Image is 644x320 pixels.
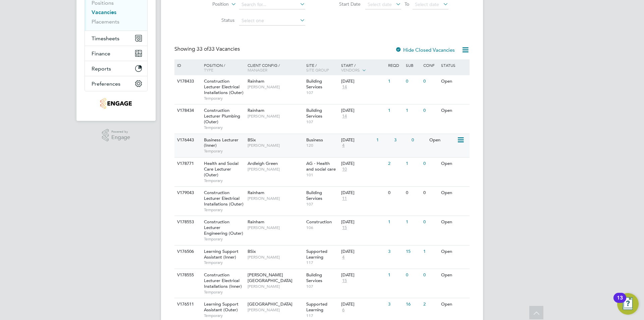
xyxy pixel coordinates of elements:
div: [DATE] [341,108,385,113]
span: Business Lecturer (Inner) [204,137,238,148]
span: Building Services [306,272,322,283]
div: Open [439,298,469,311]
span: Rainham [248,190,264,195]
div: Sub [404,59,422,71]
span: BSix [248,248,256,254]
div: V178433 [175,75,199,88]
span: Construction Lecturer Plumbing (Outer) [204,107,240,125]
span: Supported Learning [306,248,327,260]
span: Building Services [306,107,322,119]
div: 1 [386,75,404,88]
div: Status [439,59,469,71]
span: 15 [341,225,348,231]
div: Open [439,75,469,88]
div: 3 [392,134,410,146]
button: Reports [85,61,147,76]
div: 2 [386,157,404,170]
span: Powered by [111,129,130,135]
span: 107 [306,284,338,289]
label: Hide Closed Vacancies [395,47,455,53]
span: [PERSON_NAME] [248,84,303,90]
div: [DATE] [341,219,385,225]
span: 11 [341,196,348,201]
div: 0 [404,75,422,88]
span: Construction Lecturer Electrical Installations (Outer) [204,78,244,95]
span: 106 [306,225,338,230]
span: Health and Social Care Lecturer (Outer) [204,161,238,178]
span: [PERSON_NAME][GEOGRAPHIC_DATA] [248,272,292,283]
div: [DATE] [341,137,373,143]
div: 0 [422,157,439,170]
span: Building Services [306,190,322,201]
div: [DATE] [341,79,385,84]
img: jambo-logo-retina.png [100,98,131,109]
span: [PERSON_NAME] [248,143,303,148]
label: Status [196,17,234,23]
span: Select date [415,1,439,7]
span: [GEOGRAPHIC_DATA] [248,301,292,307]
span: Temporary [204,148,244,154]
div: Open [439,245,469,258]
span: Business [306,137,323,143]
span: Construction Lecturer Electrical Installations (Inner) [204,272,242,289]
div: V176443 [175,134,199,146]
div: Reqd [386,59,404,71]
span: Learning Support Assistant (Outer) [204,301,238,313]
a: Go to home page [85,98,148,109]
span: 6 [341,307,345,313]
div: [DATE] [341,272,385,278]
div: [DATE] [341,161,385,167]
button: Timesheets [85,31,147,46]
div: V178434 [175,104,199,117]
div: Open [439,104,469,117]
span: 15 [341,278,348,284]
span: 4 [341,255,345,260]
span: Preferences [92,81,120,87]
span: Manager [248,67,267,73]
div: 0 [422,216,439,228]
div: V179043 [175,187,199,199]
button: Preferences [85,76,147,91]
div: 1 [422,245,439,258]
div: 0 [410,134,427,146]
span: Temporary [204,260,244,265]
span: Construction [306,219,332,225]
span: 33 of [197,46,209,52]
span: 10 [341,167,348,172]
div: Open [439,216,469,228]
span: Type [204,67,213,73]
div: Client Config / [246,59,305,76]
div: V176506 [175,245,199,258]
span: [PERSON_NAME] [248,284,303,289]
div: V178555 [175,269,199,281]
div: [DATE] [341,302,385,307]
div: [DATE] [341,249,385,255]
button: Finance [85,46,147,61]
label: Start Date [322,1,361,7]
a: Vacancies [92,9,116,15]
div: Showing [174,46,241,53]
span: [PERSON_NAME] [248,167,303,172]
div: V176511 [175,298,199,311]
div: 3 [386,245,404,258]
div: 2 [422,298,439,311]
span: Building Services [306,78,322,90]
div: Open [439,187,469,199]
span: Rainham [248,78,264,84]
span: BSix [248,137,256,143]
span: 33 Vacancies [197,46,240,52]
div: Open [439,269,469,281]
span: Temporary [204,178,244,183]
div: 0 [422,75,439,88]
span: Rainham [248,107,264,113]
div: 1 [386,216,404,228]
div: Position / [199,59,246,76]
span: Temporary [204,289,244,295]
div: Conf [422,59,439,71]
div: 3 [386,298,404,311]
span: [PERSON_NAME] [248,255,303,260]
span: Temporary [204,236,244,242]
div: 1 [375,134,392,146]
span: AG - Health and social care [306,161,336,172]
span: Temporary [204,96,244,101]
